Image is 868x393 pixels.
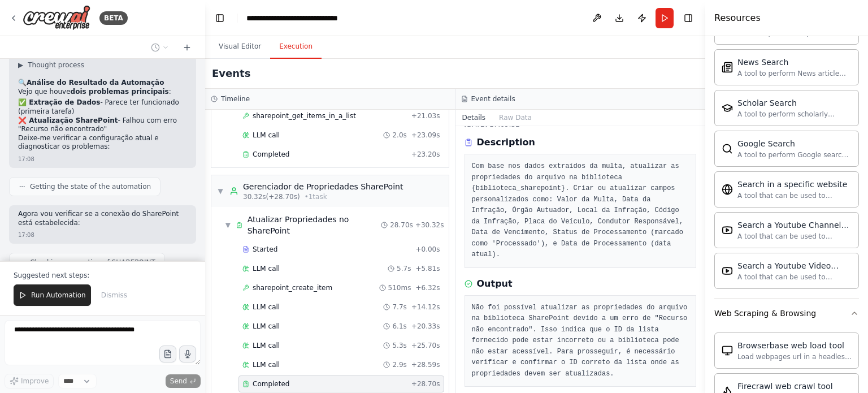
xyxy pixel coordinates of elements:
[411,131,440,140] span: + 23.09s
[18,98,100,106] strong: ✅ Extração de Dados
[14,271,192,280] p: Suggested next steps:
[392,303,406,312] span: 7.7s
[388,283,411,292] span: 510ms
[246,12,368,24] nav: breadcrumb
[737,110,852,119] div: A tool to perform scholarly literature search with a search_query.
[411,341,440,350] span: + 25.70s
[737,352,852,361] div: Load webpages url in a headless browser using Browserbase and return the contents
[415,221,444,230] span: + 30.32s
[722,345,733,356] img: BrowserbaseLoadTool
[737,219,852,231] div: Search a Youtube Channels content
[680,10,696,26] button: Hide right sidebar
[31,291,86,300] span: Run Automation
[411,150,440,159] span: + 23.20s
[471,94,515,103] h3: Event details
[18,116,118,124] strong: ❌ Atualização SharePoint
[737,97,852,109] div: Scholar Search
[411,303,440,312] span: + 14.12s
[737,150,852,159] div: A tool to perform Google search with a search_query.
[411,379,440,388] span: + 28.70s
[5,374,54,388] button: Improve
[18,231,34,239] div: 17:08
[253,111,356,120] span: sharepoint_get_items_in_a_list
[737,57,852,68] div: News Search
[411,322,440,331] span: + 20.33s
[212,10,228,26] button: Hide left sidebar
[411,111,440,120] span: + 21.03s
[18,79,187,88] h2: 🔍
[18,210,187,227] p: Agora vou verificar se a conexão do SharePoint está estabelecida:
[18,155,34,163] div: 17:08
[477,277,513,291] h3: Output
[170,377,187,386] span: Send
[737,191,852,200] div: A tool that can be used to semantic search a query from a specific URL content.
[722,265,733,277] img: YoutubeVideoSearchTool
[253,283,332,292] span: sharepoint_create_item
[248,214,381,236] div: Atualizar Propriedades no SharePoint
[30,258,155,267] span: Checking connection of SHAREPOINT
[392,341,406,350] span: 5.3s
[96,284,133,306] button: Dismiss
[101,291,127,300] span: Dismiss
[305,192,327,201] span: • 1 task
[18,61,23,70] span: ▶
[146,41,173,54] button: Switch to previous chat
[253,341,280,350] span: LLM call
[18,61,84,70] button: ▶Thought process
[415,283,440,292] span: + 6.32s
[714,299,859,328] button: Web Scraping & Browsing
[23,5,90,31] img: Logo
[737,260,852,271] div: Search a Youtube Video content
[270,35,322,59] button: Execution
[392,322,406,331] span: 6.1s
[737,179,852,190] div: Search in a specific website
[722,102,733,114] img: SerplyScholarSearchTool
[166,374,201,388] button: Send
[18,98,187,116] li: - Parece ter funcionado (primeira tarefa)
[253,303,280,312] span: LLM call
[737,138,852,149] div: Google Search
[253,264,280,273] span: LLM call
[737,69,852,78] div: A tool to perform News article search with a search_query.
[253,131,280,140] span: LLM call
[30,182,151,191] span: Getting the state of the automation
[178,41,196,54] button: Start a new chat
[253,245,277,254] span: Started
[253,322,280,331] span: LLM call
[210,35,270,59] button: Visual Editor
[28,61,84,70] span: Thought process
[722,224,733,236] img: YoutubeChannelSearchTool
[411,360,440,369] span: + 28.59s
[492,110,539,126] button: Raw Data
[722,184,733,195] img: WebsiteSearchTool
[714,11,761,25] h4: Resources
[722,62,733,73] img: SerplyNewsSearchTool
[415,245,440,254] span: + 0.00s
[737,232,852,241] div: A tool that can be used to semantic search a query from a Youtube Channels content.
[472,161,689,261] pre: Com base nos dados extraídos da multa, atualizar as propriedades do arquivo na biblioteca {biblio...
[99,11,128,25] div: BETA
[243,181,403,192] div: Gerenciador de Propriedades SharePoint
[18,134,187,152] p: Deixe-me verificar a configuração atual e diagnosticar os problemas:
[415,264,440,273] span: + 5.81s
[390,221,413,230] span: 28.70s
[472,303,689,380] pre: Não foi possível atualizar as propriedades do arquivo na biblioteca SharePoint devido a um erro d...
[392,131,406,140] span: 2.0s
[722,143,733,154] img: SerplyWebSearchTool
[737,381,852,392] div: Firecrawl web crawl tool
[217,187,224,196] span: ▼
[253,360,280,369] span: LLM call
[737,273,852,282] div: A tool that can be used to semantic search a query from a Youtube Video content.
[21,377,49,386] span: Improve
[14,284,91,306] button: Run Automation
[455,110,493,126] button: Details
[397,264,411,273] span: 5.7s
[477,136,535,149] h3: Description
[253,150,289,159] span: Completed
[243,192,300,201] span: 30.32s (+28.70s)
[159,346,176,362] button: Upload files
[737,340,852,351] div: Browserbase web load tool
[392,360,406,369] span: 2.9s
[71,88,169,96] strong: dois problemas principais
[27,79,164,87] strong: Análise do Resultado da Automação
